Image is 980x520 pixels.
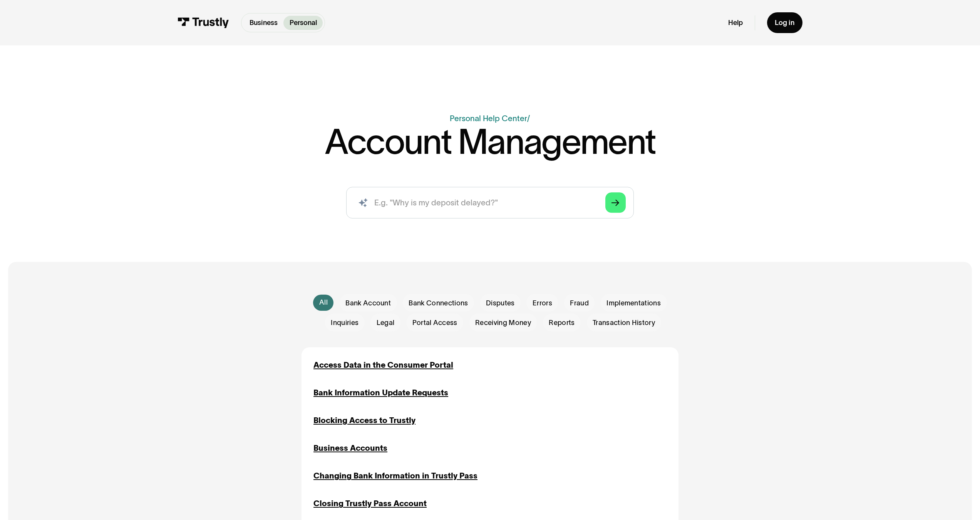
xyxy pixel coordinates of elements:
[325,124,655,159] h1: Account Management
[313,442,387,454] a: Business Accounts
[283,16,323,30] a: Personal
[767,12,802,33] a: Log in
[319,298,328,308] div: All
[527,114,530,123] div: /
[412,318,457,328] span: Portal Access
[313,415,415,427] a: Blocking Access to Trustly
[549,318,575,328] span: Reports
[409,298,468,308] span: Bank Connections
[475,318,531,328] span: Receiving Money
[313,359,453,371] a: Access Data in the Consumer Portal
[345,298,391,308] span: Bank Account
[377,318,395,328] span: Legal
[450,114,527,123] a: Personal Help Center
[728,18,743,27] a: Help
[570,298,589,308] span: Fraud
[313,295,333,310] a: All
[313,470,477,482] a: Changing Bank Information in Trustly Pass
[606,298,661,308] span: Implementations
[290,18,317,28] p: Personal
[302,294,678,332] form: Email Form
[533,298,552,308] span: Errors
[331,318,358,328] span: Inquiries
[313,387,448,399] a: Bank Information Update Requests
[178,17,229,28] img: Trustly Logo
[346,187,634,218] input: search
[593,318,655,328] span: Transaction History
[346,187,634,218] form: Search
[243,16,283,30] a: Business
[313,498,427,510] a: Closing Trustly Pass Account
[250,18,278,28] p: Business
[486,298,515,308] span: Disputes
[775,18,794,27] div: Log in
